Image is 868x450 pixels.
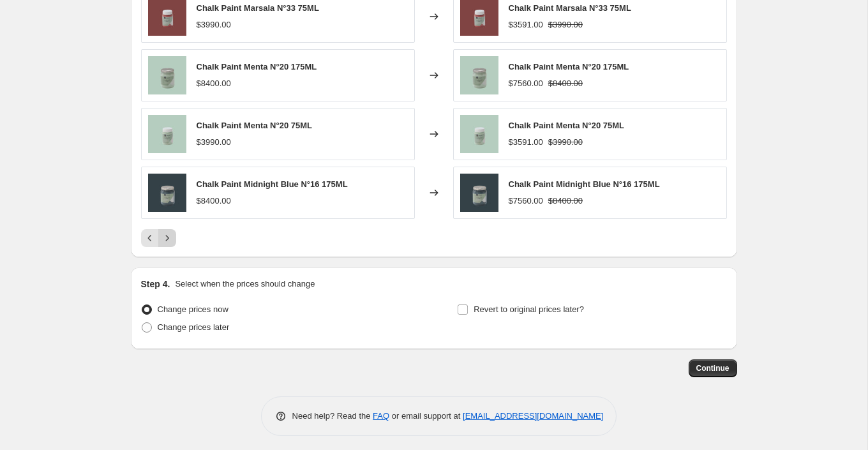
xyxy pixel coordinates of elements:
[548,19,583,31] strike: $3990.00
[158,304,228,314] span: Change prices now
[389,411,463,421] span: or email support at
[509,179,660,189] span: Chalk Paint Midnight Blue N°16 175ML
[141,229,159,247] button: Previous
[141,278,170,290] h2: Step 4.
[175,278,315,290] p: Select when the prices should change
[689,359,737,377] button: Continue
[148,115,186,153] img: 8423451046168_80x.jpg
[197,195,231,207] div: $8400.00
[509,3,631,13] span: Chalk Paint Marsala N°33 75ML
[548,77,583,90] strike: $8400.00
[158,322,230,332] span: Change prices later
[509,19,543,31] div: $3591.00
[548,136,583,149] strike: $3990.00
[373,411,389,421] a: FAQ
[460,115,498,153] img: 8423451046168_80x.jpg
[148,174,186,212] img: 8423451042375_80x.jpg
[197,136,231,149] div: $3990.00
[197,19,231,31] div: $3990.00
[197,62,317,71] span: Chalk Paint Menta N°20 175ML
[509,121,624,130] span: Chalk Paint Menta N°20 75ML
[148,56,186,94] img: 8423451046373_80x.jpg
[197,77,231,90] div: $8400.00
[197,121,312,130] span: Chalk Paint Menta N°20 75ML
[696,363,730,373] span: Continue
[463,411,603,421] a: [EMAIL_ADDRESS][DOMAIN_NAME]
[509,195,543,207] div: $7560.00
[460,174,498,212] img: 8423451042375_80x.jpg
[141,229,176,247] nav: Pagination
[460,56,498,94] img: 8423451046373_80x.jpg
[197,3,319,13] span: Chalk Paint Marsala N°33 75ML
[509,62,629,71] span: Chalk Paint Menta N°20 175ML
[292,411,373,421] span: Need help? Read the
[474,304,584,314] span: Revert to original prices later?
[197,179,348,189] span: Chalk Paint Midnight Blue N°16 175ML
[509,136,543,149] div: $3591.00
[548,195,583,207] strike: $8400.00
[509,77,543,90] div: $7560.00
[158,229,176,247] button: Next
